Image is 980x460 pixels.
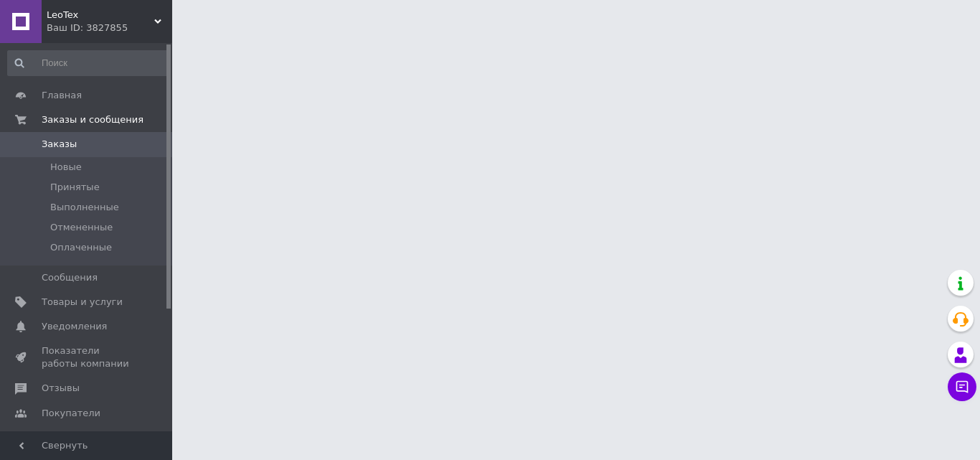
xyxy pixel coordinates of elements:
span: Главная [42,89,82,102]
span: Принятые [50,181,100,194]
span: Выполненные [50,201,119,214]
span: Товары и услуги [42,296,123,309]
button: Чат с покупателем [948,372,976,401]
span: Отзывы [42,382,80,395]
span: Оплаченные [50,241,112,254]
span: Заказы [42,138,77,151]
span: Уведомления [42,320,107,333]
input: Поиск [7,50,169,76]
div: Ваш ID: 3827855 [47,22,172,34]
span: LeoTex [47,9,154,22]
span: Отмененные [50,221,113,234]
span: Новые [50,161,82,174]
span: Сообщения [42,271,98,284]
span: Заказы и сообщения [42,113,143,126]
span: Покупатели [42,407,100,420]
span: Показатели работы компании [42,344,133,370]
